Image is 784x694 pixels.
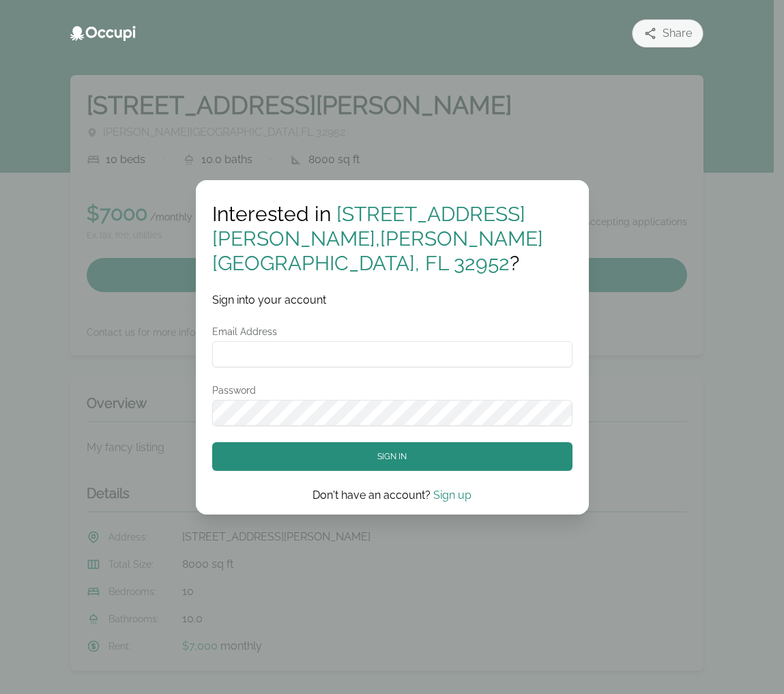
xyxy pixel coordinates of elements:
a: Sign up [433,489,471,502]
span: Don't have an account? [313,489,431,502]
button: Sign in [212,442,572,471]
h2: Sign into your account [212,292,572,308]
span: [STREET_ADDRESS][PERSON_NAME] , [PERSON_NAME][GEOGRAPHIC_DATA] , FL 32952 [212,202,543,275]
h1: Interested in ? [212,202,572,276]
label: Password [212,384,572,397]
label: Email Address [212,325,572,338]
